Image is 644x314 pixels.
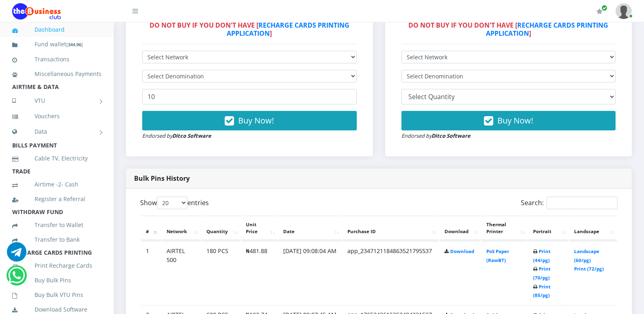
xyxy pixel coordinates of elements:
strong: Ditco Software [432,132,471,139]
i: Renew/Upgrade Subscription [596,8,603,15]
th: Landscape: activate to sort column ascending [569,216,617,241]
a: Airtime -2- Cash [12,175,102,194]
input: Enter Quantity [142,89,357,104]
th: #: activate to sort column descending [141,216,161,241]
td: AIRTEL 500 [162,241,201,304]
a: Chat for support [7,248,26,262]
b: 344.96 [68,41,81,48]
span: Buy Now! [497,115,533,126]
a: Print (85/pg) [533,284,551,299]
a: Transfer to Bank [12,230,102,249]
a: Print (72/pg) [574,266,604,272]
th: Portrait: activate to sort column ascending [528,216,568,241]
th: Thermal Printer: activate to sort column ascending [481,216,528,241]
button: Buy Now! [401,111,616,130]
th: Quantity: activate to sort column ascending [202,216,240,241]
td: ₦481.88 [241,241,278,304]
a: Print (44/pg) [533,248,551,263]
a: Buy Bulk VTU Pins [12,286,102,304]
th: Download: activate to sort column ascending [440,216,481,241]
a: PoS Paper (RawBT) [486,248,509,263]
strong: DO NOT BUY IF YOU DON'T HAVE [ ] [408,21,608,37]
button: Buy Now! [142,111,357,130]
a: Chat for support [8,272,25,285]
td: app_2347121184863521795537 [343,241,439,304]
a: Buy Bulk Pins [12,271,102,290]
th: Date: activate to sort column ascending [278,216,342,241]
a: Data [12,121,102,142]
a: Vouchers [12,107,102,126]
a: Transactions [12,50,102,69]
small: [ ] [66,41,83,48]
a: RECHARGE CARDS PRINTING APPLICATION [227,21,349,37]
td: [DATE] 09:08:04 AM [278,241,342,304]
th: Purchase ID: activate to sort column ascending [343,216,439,241]
strong: Ditco Software [172,132,211,139]
label: Show entries [140,197,209,209]
input: Search: [546,197,618,209]
a: RECHARGE CARDS PRINTING APPLICATION [486,21,609,37]
a: Miscellaneous Payments [12,65,102,83]
span: Renew/Upgrade Subscription [601,5,607,11]
a: Landscape (60/pg) [574,248,599,263]
td: 1 [141,241,161,304]
a: Register a Referral [12,190,102,208]
small: Endorsed by [142,132,211,139]
td: 180 PCS [202,241,240,304]
a: Download [450,248,474,254]
a: Transfer to Wallet [12,216,102,234]
strong: DO NOT BUY IF YOU DON'T HAVE [ ] [150,21,349,37]
small: Endorsed by [401,132,471,139]
label: Search: [521,197,618,209]
th: Network: activate to sort column ascending [162,216,201,241]
th: Unit Price: activate to sort column ascending [241,216,278,241]
a: Fund wallet[344.96] [12,35,102,54]
select: Showentries [157,197,187,209]
strong: Bulk Pins History [134,174,190,183]
img: User [616,3,632,19]
a: Dashboard [12,20,102,39]
a: Print Recharge Cards [12,256,102,275]
a: Print (70/pg) [533,266,551,281]
a: VTU [12,91,102,111]
img: Logo [12,3,61,19]
span: Buy Now! [238,115,274,126]
a: Cable TV, Electricity [12,149,102,168]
